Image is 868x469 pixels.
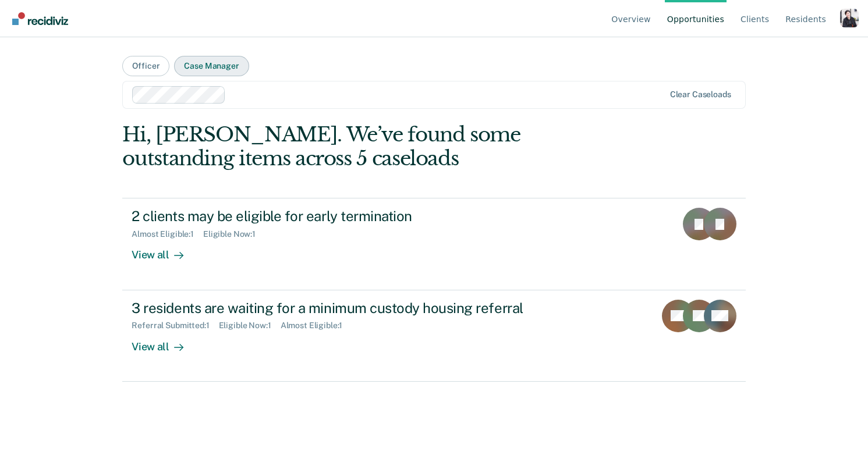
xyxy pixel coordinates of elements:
div: View all [132,331,197,353]
a: 3 residents are waiting for a minimum custody housing referralReferral Submitted:1Eligible Now:1A... [122,290,745,382]
div: Almost Eligible : 1 [132,229,203,239]
div: Almost Eligible : 1 [281,321,352,331]
div: Eligible Now : 1 [219,321,281,331]
div: Hi, [PERSON_NAME]. We’ve found some outstanding items across 5 caseloads [122,123,621,170]
button: Case Manager [174,56,249,76]
button: Profile dropdown button [840,9,859,27]
div: View all [132,239,197,262]
div: Eligible Now : 1 [203,229,265,239]
div: Referral Submitted : 1 [132,321,218,331]
div: 3 residents are waiting for a minimum custody housing referral [132,300,540,317]
div: Clear caseloads [670,90,731,100]
a: 2 clients may be eligible for early terminationAlmost Eligible:1Eligible Now:1View all [122,198,745,290]
button: Officer [122,56,169,76]
img: Recidiviz [12,12,68,25]
div: 2 clients may be eligible for early termination [132,208,540,225]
